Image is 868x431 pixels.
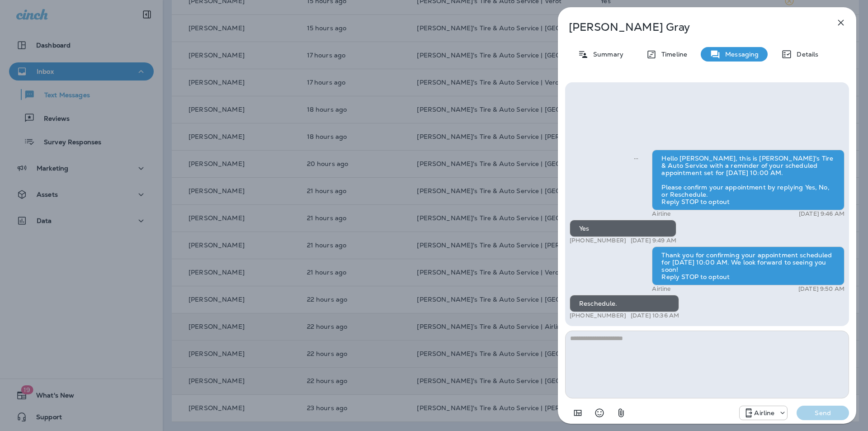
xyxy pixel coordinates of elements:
div: +1 (225) 372-6803 [740,407,787,418]
div: Reschedule. [570,295,679,312]
p: Messaging [721,51,759,58]
div: Thank you for confirming your appointment scheduled for [DATE] 10:00 AM. We look forward to seein... [652,246,844,285]
p: Airline [652,285,670,293]
p: [DATE] 10:36 AM [631,312,679,319]
p: Summary [589,51,623,58]
p: [PHONE_NUMBER] [570,312,626,319]
p: Airline [652,210,670,218]
p: [DATE] 9:49 AM [631,237,676,244]
p: Airline [754,409,774,417]
div: Yes [570,220,676,237]
span: Sent [634,154,638,162]
button: Add in a premade template [569,404,587,422]
p: [PHONE_NUMBER] [570,237,626,244]
p: Details [792,51,818,58]
button: Select an emoji [590,404,609,422]
p: [DATE] 9:46 AM [799,210,844,218]
p: Timeline [657,51,687,58]
p: [PERSON_NAME] Gray [569,21,816,33]
div: Hello [PERSON_NAME], this is [PERSON_NAME]'s Tire & Auto Service with a reminder of your schedule... [652,150,844,210]
p: [DATE] 9:50 AM [798,285,844,293]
